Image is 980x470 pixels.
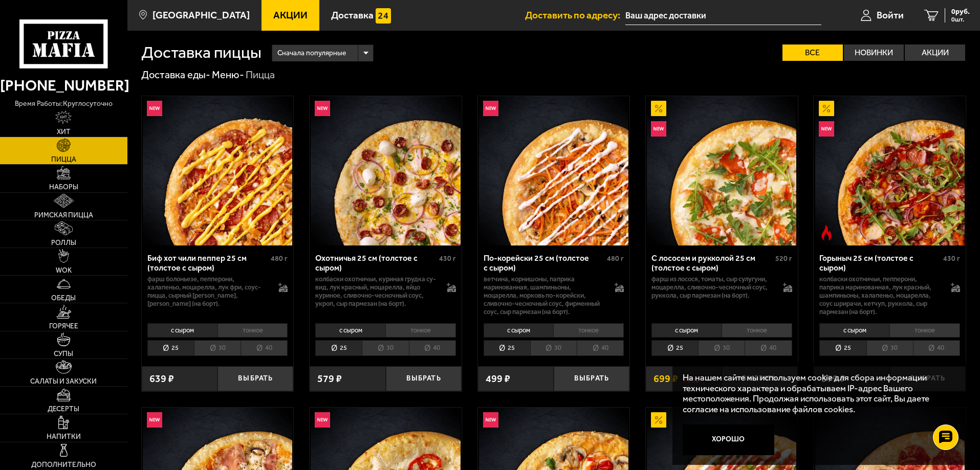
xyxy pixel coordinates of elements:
img: Охотничья 25 см (толстое с сыром) [311,96,460,245]
span: Доставить по адресу: [525,10,625,20]
div: Охотничья 25 см (толстое с сыром) [315,253,437,273]
a: НовинкаОхотничья 25 см (толстое с сыром) [310,96,462,245]
img: Острое блюдо [819,225,834,240]
span: Роллы [51,239,76,247]
li: 40 [409,340,456,356]
span: 480 г [607,254,624,263]
span: Хит [57,128,71,136]
span: Дополнительно [31,461,96,468]
img: Горыныч 25 см (толстое с сыром) [815,96,965,245]
span: Обеды [51,295,76,302]
li: 30 [866,340,913,356]
p: На нашем сайте мы используем cookie для сбора информации технического характера и обрабатываем IP... [683,372,950,415]
li: с сыром [819,323,889,338]
li: 40 [241,340,288,356]
label: Все [782,44,843,61]
img: Новинка [147,412,162,428]
img: Новинка [315,412,330,428]
a: АкционныйНовинкаС лососем и рукколой 25 см (толстое с сыром) [646,96,798,245]
p: колбаски Охотничьи, пепперони, паприка маринованная, лук красный, шампиньоны, халапеньо, моцарелл... [819,275,941,316]
li: тонкое [722,323,792,338]
button: Хорошо [683,424,775,455]
img: 15daf4d41897b9f0e9f617042186c801.svg [376,8,391,24]
div: С лососем и рукколой 25 см (толстое с сыром) [651,253,773,273]
span: 520 г [775,254,792,263]
div: Горыныч 25 см (толстое с сыром) [819,253,941,273]
li: 25 [819,340,866,356]
a: Меню- [212,69,244,81]
li: 30 [194,340,241,356]
li: тонкое [553,323,624,338]
button: Выбрать [217,366,293,391]
span: 639 ₽ [149,374,174,384]
li: с сыром [651,323,722,338]
a: НовинкаБиф хот чили пеппер 25 см (толстое с сыром) [142,96,294,245]
li: тонкое [385,323,456,338]
p: колбаски охотничьи, куриная грудка су-вид, лук красный, моцарелла, яйцо куриное, сливочно-чесночн... [315,275,437,308]
li: с сыром [484,323,554,338]
li: 40 [577,340,624,356]
li: 40 [913,340,960,356]
a: Доставка еды- [141,69,210,81]
span: Войти [877,10,904,20]
li: 30 [362,340,408,356]
li: 30 [698,340,745,356]
img: С лососем и рукколой 25 см (толстое с сыром) [647,96,796,245]
li: 25 [651,340,698,356]
span: 0 шт. [951,16,970,23]
img: По-корейски 25 см (толстое с сыром) [479,96,628,245]
p: фарш из лосося, томаты, сыр сулугуни, моцарелла, сливочно-чесночный соус, руккола, сыр пармезан (... [651,275,773,300]
img: Новинка [651,121,666,137]
img: Новинка [819,121,834,137]
label: Новинки [844,44,904,61]
img: Акционный [651,412,666,428]
span: Супы [54,350,73,357]
div: По-корейски 25 см (толстое с сыром) [484,253,605,273]
img: Акционный [819,101,834,116]
img: Новинка [147,101,162,116]
span: Напитки [47,433,81,440]
span: Сначала популярные [277,43,346,63]
span: WOK [56,267,72,274]
div: Пицца [246,69,275,82]
a: НовинкаПо-корейски 25 см (толстое с сыром) [478,96,630,245]
span: 480 г [271,254,288,263]
span: Пицца [51,156,76,163]
span: Десерты [48,406,79,413]
span: Наборы [49,184,78,191]
p: фарш болоньезе, пепперони, халапеньо, моцарелла, лук фри, соус-пицца, сырный [PERSON_NAME], [PERS... [147,275,269,308]
li: тонкое [889,323,960,338]
span: Салаты и закуски [30,378,97,385]
li: 25 [147,340,194,356]
input: Ваш адрес доставки [625,6,821,25]
img: Новинка [483,101,498,116]
span: [GEOGRAPHIC_DATA] [153,10,250,20]
img: Новинка [483,412,498,428]
li: с сыром [147,323,217,338]
img: Биф хот чили пеппер 25 см (толстое с сыром) [143,96,292,245]
img: Новинка [315,101,330,116]
button: Выбрать [386,366,462,391]
span: Доставка [331,10,374,20]
span: Акции [273,10,308,20]
div: Биф хот чили пеппер 25 см (толстое с сыром) [147,253,269,273]
span: 430 г [439,254,456,263]
a: АкционныйНовинкаОстрое блюдоГорыныч 25 см (толстое с сыром) [814,96,966,245]
span: 499 ₽ [486,374,510,384]
h1: Доставка пиццы [141,44,262,61]
label: Акции [905,44,965,61]
span: 430 г [943,254,960,263]
li: 30 [530,340,577,356]
span: Горячее [49,323,78,330]
li: с сыром [315,323,385,338]
li: 40 [745,340,792,356]
li: 25 [484,340,530,356]
span: Римская пицца [34,212,93,219]
button: Выбрать [554,366,629,391]
span: 0 руб. [951,8,970,15]
li: 25 [315,340,362,356]
span: 579 ₽ [317,374,342,384]
img: Акционный [651,101,666,116]
li: тонкое [217,323,288,338]
span: 699 ₽ [654,374,678,384]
